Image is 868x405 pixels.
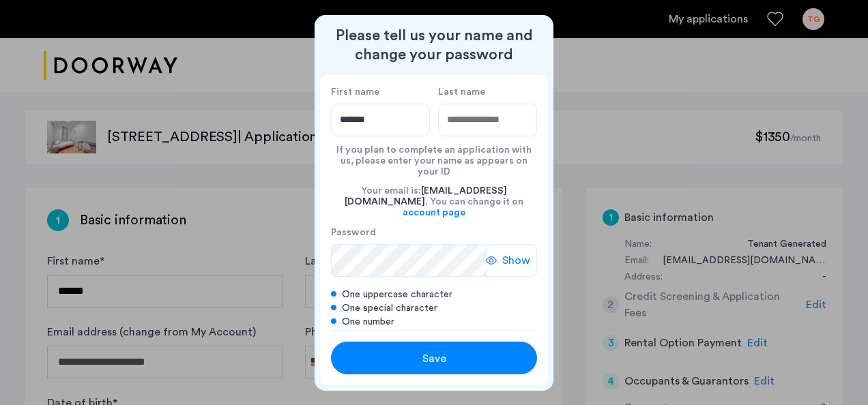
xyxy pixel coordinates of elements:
div: If you plan to complete an application with us, please enter your name as appears on your ID [331,136,537,177]
div: One special character [331,301,537,315]
span: [EMAIL_ADDRESS][DOMAIN_NAME] [345,186,507,207]
div: 8 characters minimum [331,329,537,342]
div: One uppercase character [331,288,537,301]
span: Save [422,350,446,367]
label: Last name [438,86,537,98]
label: Password [331,226,497,239]
button: button [331,342,537,374]
h2: Please tell us your name and change your password [320,26,548,64]
label: First name [331,86,430,98]
span: Show [502,252,530,269]
div: Your email is: . You can change it on [331,177,537,226]
a: account page [403,207,465,218]
div: One number [331,315,537,329]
